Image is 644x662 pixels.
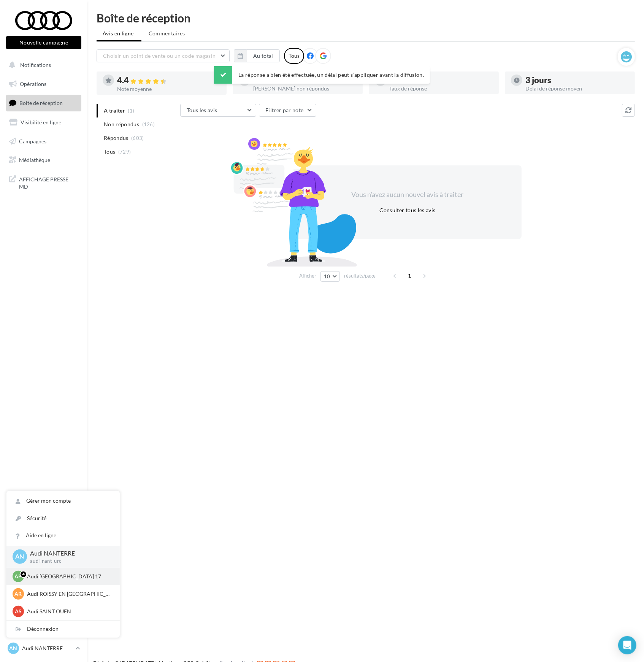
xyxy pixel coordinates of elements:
[214,66,430,84] div: La réponse a bien été effectuée, un délai peut s’appliquer avant la diffusion.
[27,608,111,615] p: Audi SAINT OUEN
[259,104,316,117] button: Filtrer par note
[27,573,111,580] p: Audi [GEOGRAPHIC_DATA] 17
[30,549,108,558] p: Audi NANTERRE
[16,552,24,561] span: AN
[5,133,83,149] a: Campagnes
[284,48,304,64] div: Tous
[20,81,46,87] span: Opérations
[5,57,80,73] button: Notifications
[15,590,22,598] span: AR
[15,573,22,580] span: AP
[131,135,144,141] span: (603)
[389,86,493,91] div: Taux de réponse
[187,107,217,113] span: Tous les avis
[22,645,73,652] p: Audi NANTERRE
[180,104,256,117] button: Tous les avis
[19,174,78,191] span: AFFICHAGE PRESSE MD
[103,52,216,59] span: Choisir un point de vente ou un code magasin
[117,76,220,85] div: 4.4
[5,95,83,111] a: Boîte de réception
[324,273,330,279] span: 10
[20,62,51,68] span: Notifications
[149,30,185,37] span: Commentaires
[117,86,220,92] div: Note moyenne
[525,86,629,91] div: Délai de réponse moyen
[97,49,230,62] button: Choisir un point de vente ou un code magasin
[5,171,83,194] a: AFFICHAGE PRESSE MD
[342,190,473,200] div: Vous n'avez aucun nouvel avis à traiter
[10,645,17,652] span: AN
[104,134,128,142] span: Répondus
[247,49,280,62] button: Au total
[6,621,120,638] div: Déconnexion
[97,12,635,24] div: Boîte de réception
[19,100,63,106] span: Boîte de réception
[618,636,636,654] div: Open Intercom Messenger
[6,641,81,656] a: AN Audi NANTERRE
[376,206,438,215] button: Consulter tous les avis
[234,49,280,62] button: Au total
[21,119,61,125] span: Visibilité en ligne
[27,590,111,598] p: Audi ROISSY EN [GEOGRAPHIC_DATA]
[404,270,416,282] span: 1
[19,157,50,163] span: Médiathèque
[19,138,46,144] span: Campagnes
[104,148,115,156] span: Tous
[5,152,83,168] a: Médiathèque
[104,121,139,128] span: Non répondus
[6,527,120,544] a: Aide en ligne
[320,271,340,282] button: 10
[118,149,131,155] span: (729)
[142,121,155,127] span: (126)
[6,36,81,49] button: Nouvelle campagne
[30,558,108,565] p: audi-nant-urc
[15,608,22,615] span: AS
[344,272,376,279] span: résultats/page
[299,272,316,279] span: Afficher
[6,510,120,527] a: Sécurité
[389,76,493,84] div: 83 %
[5,114,83,130] a: Visibilité en ligne
[5,76,83,92] a: Opérations
[6,492,120,510] a: Gérer mon compte
[525,76,629,84] div: 3 jours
